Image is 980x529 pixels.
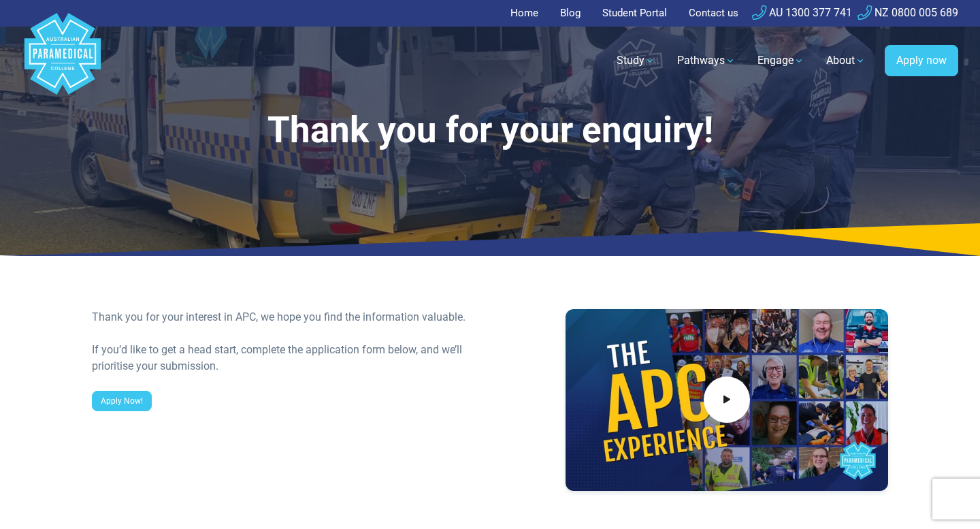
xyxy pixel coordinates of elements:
div: If you’d like to get a head start, complete the application form below, and we’ll prioritise your... [92,342,482,374]
h1: Thank you for your enquiry! [92,109,888,152]
div: Thank you for your interest in APC, we hope you find the information valuable. [92,309,482,325]
a: NZ 0800 005 689 [857,6,958,19]
a: Pathways [669,42,744,80]
a: About [818,42,874,80]
a: Apply Now! [92,391,152,411]
a: Australian Paramedical College [22,27,103,95]
a: Engage [749,42,813,80]
a: Study [608,42,664,80]
a: Apply now [885,45,958,76]
a: AU 1300 377 741 [752,6,852,19]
